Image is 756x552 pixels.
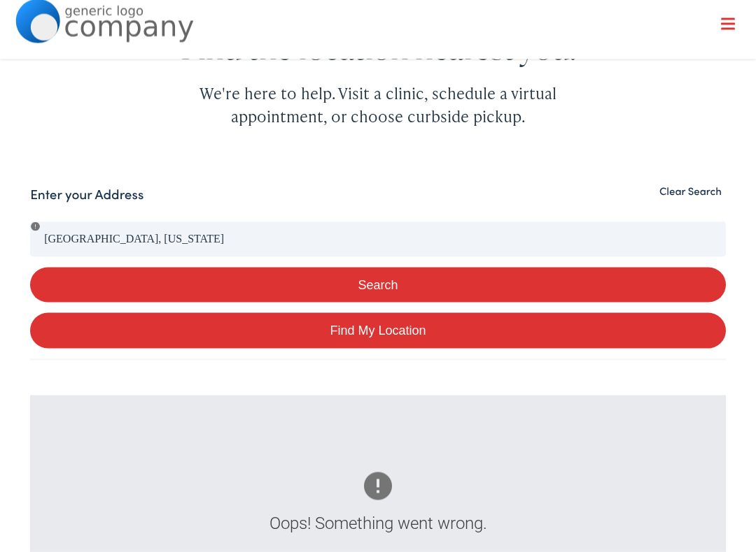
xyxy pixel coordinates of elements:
[154,82,602,128] div: We're here to help. Visit a clinic, schedule a virtual appointment, or choose curbside pickup.
[30,313,726,349] a: Find My Location
[30,184,143,205] label: Enter your Address
[104,511,653,536] div: Oops! Something went wrong.
[26,56,741,85] a: What We Offer
[30,268,726,303] button: Search
[15,28,741,65] h1: Find the location nearest you.
[30,221,726,256] input: Enter your address or zip code
[655,184,726,198] button: Clear Search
